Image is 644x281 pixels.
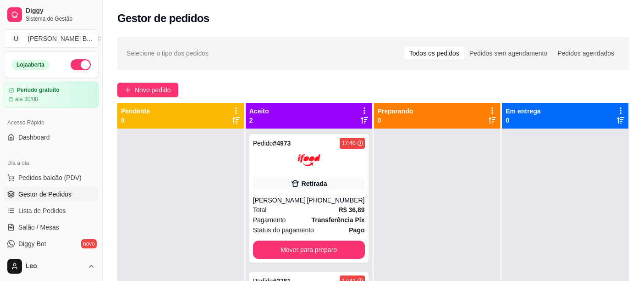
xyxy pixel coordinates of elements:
span: Pedidos balcão (PDV) [18,173,82,182]
a: Diggy Botnovo [4,236,99,251]
article: até 30/08 [15,96,38,103]
strong: Pago [349,226,364,234]
p: Preparando [378,107,413,116]
span: Diggy Bot [18,239,46,248]
a: Lista de Pedidos [4,203,99,218]
div: Acesso Rápido [4,115,99,130]
button: Novo pedido [117,83,178,97]
p: 0 [506,116,540,125]
span: Total [253,205,267,215]
div: Pedidos agendados [552,47,619,60]
div: Loja aberta [11,60,50,70]
div: [PHONE_NUMBER] [307,196,364,205]
p: Pendente [121,107,150,116]
div: [PERSON_NAME] B ... [28,34,92,43]
span: Gestor de Pedidos [18,190,72,199]
button: Pedidos balcão (PDV) [4,170,99,185]
a: Período gratuitoaté 30/08 [4,82,99,108]
button: Alterar Status [71,59,91,70]
span: Status do pagamento [253,225,314,235]
a: Gestor de Pedidos [4,187,99,202]
strong: R$ 36,89 [339,206,365,214]
p: 2 [249,116,269,125]
p: Aceito [249,107,269,116]
span: Salão / Mesas [18,223,59,232]
span: Pedido [253,140,273,147]
button: Mover para preparo [253,241,365,259]
p: 0 [378,116,413,125]
span: Dashboard [18,133,50,142]
span: Lista de Pedidos [18,206,66,215]
strong: # 4973 [273,140,291,147]
span: Diggy [26,7,95,15]
span: U [11,34,21,43]
button: Leo [4,255,99,277]
div: Retirada [302,179,327,188]
article: Período gratuito [17,87,60,94]
button: Select a team [4,29,99,48]
span: plus [125,87,131,93]
p: Em entrega [506,107,540,116]
div: [PERSON_NAME] [253,196,307,205]
div: Pedidos sem agendamento [464,47,552,60]
a: DiggySistema de Gestão [4,4,99,26]
div: Dia a dia [4,156,99,170]
a: Salão / Mesas [4,220,99,235]
a: Dashboard [4,130,99,145]
span: Sistema de Gestão [26,15,95,22]
span: Leo [26,262,84,270]
h2: Gestor de pedidos [117,11,209,26]
span: Novo pedido [135,85,171,95]
span: Pagamento [253,215,286,225]
p: 0 [121,116,150,125]
span: Selecione o tipo dos pedidos [127,48,209,58]
div: 17:40 [341,140,355,147]
strong: Transferência Pix [312,216,365,224]
div: Todos os pedidos [404,47,464,60]
img: ifood [297,149,320,172]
